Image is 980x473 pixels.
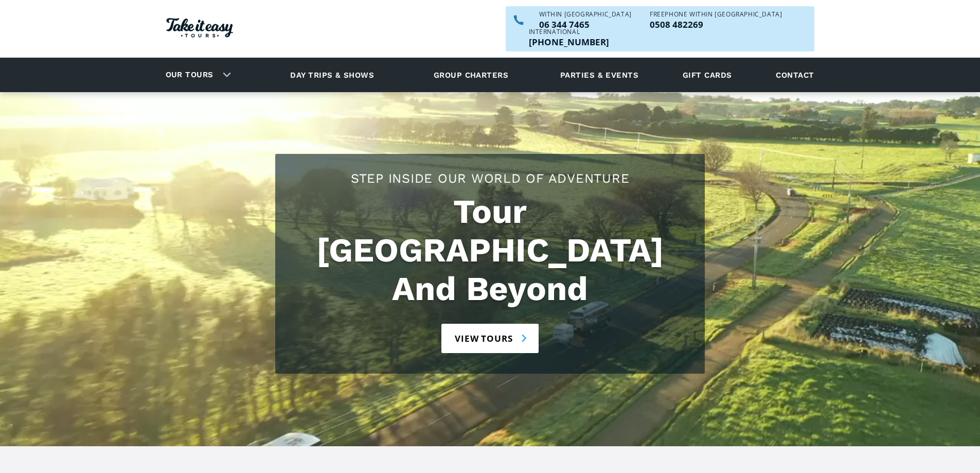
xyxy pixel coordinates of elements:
[650,20,782,29] a: Call us freephone within NZ on 0508482269
[421,61,521,89] a: Group charters
[153,61,239,89] div: Our tours
[771,61,819,89] a: Contact
[539,20,632,29] p: 06 344 7465
[529,38,609,46] a: Call us outside of NZ on +6463447465
[529,38,609,46] p: [PHONE_NUMBER]
[166,13,233,45] a: Homepage
[529,29,609,35] div: International
[441,324,539,353] a: View tours
[650,11,782,17] div: Freephone WITHIN [GEOGRAPHIC_DATA]
[166,18,233,38] img: Take it easy Tours logo
[158,63,221,87] a: Our tours
[286,192,694,308] h1: Tour [GEOGRAPHIC_DATA] And Beyond
[678,61,737,89] a: Gift cards
[539,11,632,17] div: WITHIN [GEOGRAPHIC_DATA]
[286,169,694,187] h2: Step Inside Our World Of Adventure
[650,20,782,29] p: 0508 482269
[539,20,632,29] a: Call us within NZ on 063447465
[277,61,387,89] a: Day trips & shows
[555,61,644,89] a: Parties & events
